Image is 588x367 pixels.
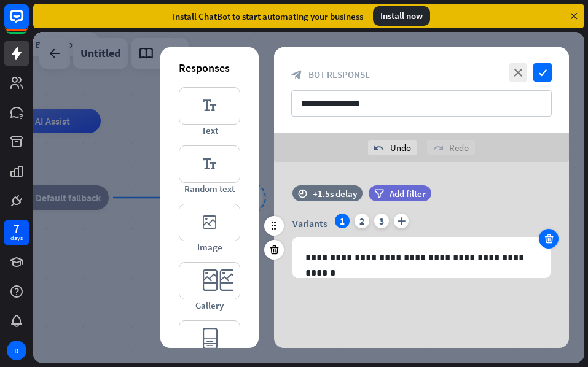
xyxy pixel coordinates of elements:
div: 3 [374,214,389,228]
div: +1.5s delay [313,188,357,199]
div: days [10,234,23,242]
i: undo [374,143,384,153]
span: Bot Response [308,69,370,80]
div: 2 [355,214,369,228]
div: Undo [368,140,417,155]
div: 1 [335,214,350,228]
i: redo [433,143,443,153]
div: 7 [14,223,20,234]
i: check [533,63,552,82]
i: block_bot_response [291,69,302,80]
div: Redo [427,140,475,155]
div: Install ChatBot to start automating your business [173,10,363,22]
i: time [298,189,307,198]
span: Add filter [390,188,426,199]
span: Variants [292,217,327,230]
i: filter [374,189,384,198]
div: D [7,341,26,360]
i: close [509,63,527,82]
a: 7 days [4,220,29,245]
i: plus [394,214,409,228]
button: Open LiveChat chat widget [10,5,47,42]
div: Install now [373,6,430,26]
